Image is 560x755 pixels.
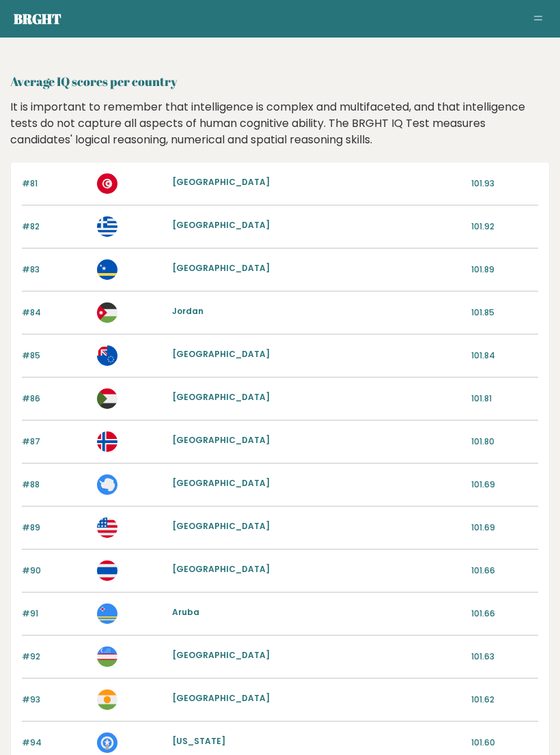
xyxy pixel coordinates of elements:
[172,262,270,274] a: [GEOGRAPHIC_DATA]
[172,520,270,532] a: [GEOGRAPHIC_DATA]
[471,350,538,362] p: 101.84
[97,474,117,495] img: aq.svg
[172,563,270,575] a: [GEOGRAPHIC_DATA]
[5,99,555,148] div: It is important to remember that intelligence is complex and multifaceted, and that intelligence ...
[14,10,61,28] a: Brght
[22,307,89,319] p: #84
[471,307,538,319] p: 101.85
[172,434,270,446] a: [GEOGRAPHIC_DATA]
[22,651,89,663] p: #92
[172,176,270,188] a: [GEOGRAPHIC_DATA]
[97,646,117,667] img: uz.svg
[97,388,117,409] img: sd.svg
[471,565,538,577] p: 101.66
[97,302,117,323] img: jo.svg
[22,436,89,448] p: #87
[22,393,89,405] p: #86
[471,479,538,491] p: 101.69
[172,606,199,618] a: Aruba
[22,565,89,577] p: #90
[471,694,538,706] p: 101.62
[471,220,538,233] p: 101.92
[97,560,117,581] img: th.svg
[471,522,538,534] p: 101.69
[22,350,89,362] p: #85
[22,220,89,233] p: #82
[471,393,538,405] p: 101.81
[97,603,117,624] img: aw.svg
[471,608,538,620] p: 101.66
[97,173,117,194] img: tn.svg
[471,177,538,190] p: 101.93
[471,436,538,448] p: 101.80
[172,219,270,231] a: [GEOGRAPHIC_DATA]
[22,522,89,534] p: #89
[172,692,270,704] a: [GEOGRAPHIC_DATA]
[97,732,117,753] img: mp.svg
[97,259,117,280] img: cw.svg
[97,431,117,452] img: bv.svg
[471,651,538,663] p: 101.63
[22,694,89,706] p: #93
[172,348,270,360] a: [GEOGRAPHIC_DATA]
[172,649,270,661] a: [GEOGRAPHIC_DATA]
[22,608,89,620] p: #91
[471,737,538,749] p: 101.60
[22,737,89,749] p: #94
[22,479,89,491] p: #88
[10,72,550,91] h2: Average IQ scores per country
[97,517,117,538] img: us.svg
[172,391,270,403] a: [GEOGRAPHIC_DATA]
[471,263,538,276] p: 101.89
[22,177,89,190] p: #81
[172,477,270,489] a: [GEOGRAPHIC_DATA]
[97,216,117,237] img: gr.svg
[97,689,117,710] img: ne.svg
[172,735,225,747] a: [US_STATE]
[22,263,89,276] p: #83
[172,305,204,317] a: Jordan
[97,345,117,366] img: ck.svg
[530,11,546,27] button: Toggle navigation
